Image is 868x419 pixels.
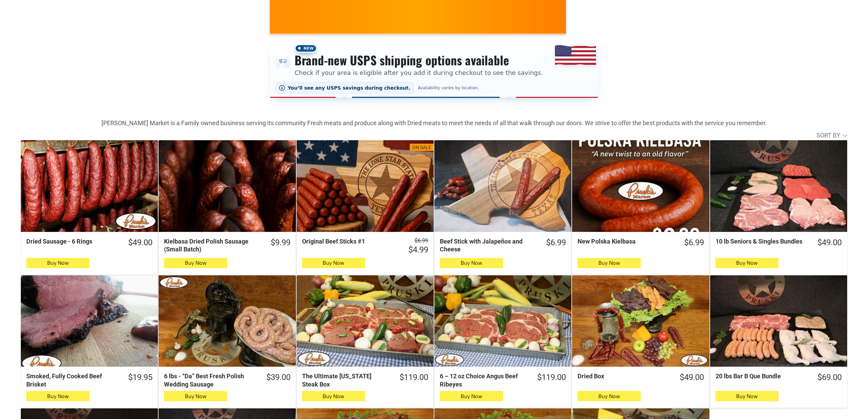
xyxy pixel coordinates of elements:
[572,372,709,383] a: $49.00Dried Box
[412,144,431,151] div: On Sale
[271,237,290,248] div: $9.99
[578,372,667,380] div: Dried Box
[434,372,571,388] a: $119.006 – 12 oz Choice Angus Beef Ribeyes
[434,237,571,253] a: $6.99Beef Stick with Jalapeños and Cheese
[572,275,709,367] a: Dried Box
[710,237,847,248] a: $49.0010 lb Seniors & Singles Bundles
[21,275,158,367] a: Smoked, Fully Cooked Beef Brisket
[710,140,847,232] a: 10 lb Seniors &amp; Singles Bundles
[680,372,704,383] div: $49.00
[185,260,206,266] span: Buy Now
[266,372,290,383] div: $39.00
[537,372,566,383] div: $119.00
[297,372,434,388] a: $119.00The Ultimate [US_STATE] Steak Box
[434,275,571,367] a: 6 – 12 oz Choice Angus Beef Ribeyes
[164,258,227,268] button: Buy Now
[440,391,503,401] button: Buy Now
[128,372,152,383] div: $19.95
[26,237,116,245] div: Dried Sausage - 6 Rings
[164,237,258,253] div: Kielbasa Dried Polish Sausage (Small Batch)
[270,40,598,98] div: Shipping options announcement
[416,13,551,24] span: [PERSON_NAME] MARKET
[716,258,779,268] button: Buy Now
[164,391,227,401] button: Buy Now
[26,391,90,401] button: Buy Now
[21,140,158,232] a: Dried Sausage - 6 Rings
[302,391,365,401] button: Buy Now
[408,245,428,255] div: $4.99
[461,260,482,266] span: Buy Now
[440,237,533,253] div: Beef Stick with Jalapeños and Cheese
[684,237,704,248] div: $6.99
[817,372,842,383] div: $69.00
[546,237,566,248] div: $6.99
[578,391,641,401] button: Buy Now
[297,275,434,367] a: The Ultimate Texas Steak Box
[297,140,434,232] a: On SaleOriginal Beef Sticks #1
[440,372,525,388] div: 6 – 12 oz Choice Angus Beef Ribeyes
[295,44,317,53] span: New
[21,237,158,248] a: $49.00Dried Sausage - 6 Rings
[159,237,296,253] a: $9.99Kielbasa Dried Polish Sausage (Small Batch)
[323,260,344,266] span: Buy Now
[164,372,253,388] div: 6 lbs - “Da” Best Fresh Polish Wedding Sausage
[817,237,842,248] div: $49.00
[128,237,152,248] div: $49.00
[578,237,671,245] div: New Polska Kielbasa
[598,260,620,266] span: Buy Now
[598,393,620,400] span: Buy Now
[185,393,206,400] span: Buy Now
[710,275,847,367] a: 20 lbs Bar B Que Bundle
[716,372,805,380] div: 20 lbs Bar B Que Bundle
[716,237,805,245] div: 10 lb Seniors & Singles Bundles
[21,372,158,388] a: $19.95Smoked, Fully Cooked Beef Brisket
[26,258,90,268] button: Buy Now
[572,140,709,232] a: New Polska Kielbasa
[399,372,428,383] div: $119.00
[710,372,847,383] a: $69.0020 lbs Bar B Que Bundle
[159,275,296,367] a: 6 lbs - “Da” Best Fresh Polish Wedding Sausage
[101,119,767,127] strong: [PERSON_NAME] Market is a Family owned business serving its community Fresh meats and produce alo...
[461,393,482,400] span: Buy Now
[288,85,410,91] span: You’ll see any USPS savings during checkout.
[47,260,69,266] span: Buy Now
[159,372,296,388] a: $39.006 lbs - “Da” Best Fresh Polish Wedding Sausage
[159,140,296,232] a: Kielbasa Dried Polish Sausage (Small Batch)
[26,372,116,388] div: Smoked, Fully Cooked Beef Brisket
[323,393,344,400] span: Buy Now
[578,258,641,268] button: Buy Now
[736,393,758,400] span: Buy Now
[736,260,758,266] span: Buy Now
[295,68,543,77] p: Check if your area is eligible after you add it during checkout to see the savings.
[572,237,709,248] a: $6.99New Polska Kielbasa
[415,237,428,244] s: $6.99
[716,391,779,401] button: Buy Now
[434,140,571,232] a: Beef Stick with Jalapeños and Cheese
[297,237,434,255] a: $6.99 $4.99Original Beef Sticks #1
[302,237,396,245] div: Original Beef Sticks #1
[302,372,387,388] div: The Ultimate [US_STATE] Steak Box
[295,53,543,68] h3: Brand-new USPS shipping options available
[47,393,69,400] span: Buy Now
[417,86,480,90] span: Availability varies by location.
[302,258,365,268] button: Buy Now
[440,258,503,268] button: Buy Now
